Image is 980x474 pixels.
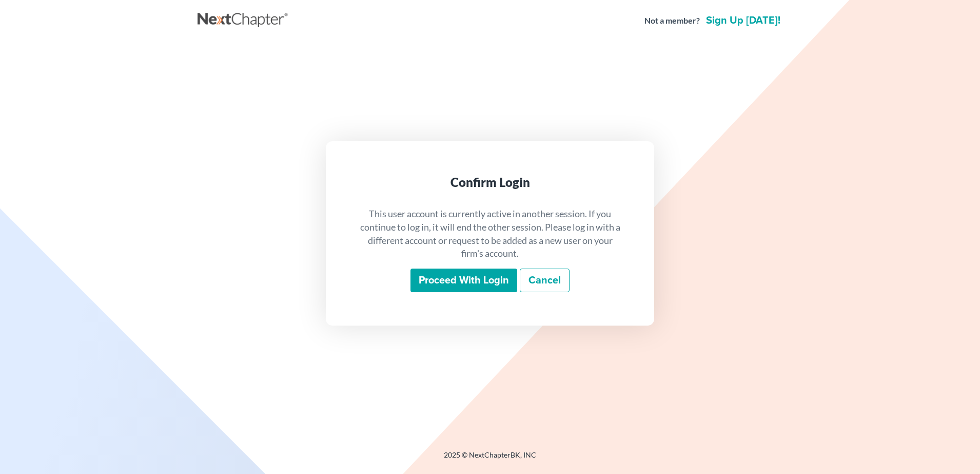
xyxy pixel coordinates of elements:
[704,15,782,26] a: Sign up [DATE]!
[198,450,782,468] div: 2025 © NextChapterBK, INC
[359,207,621,260] p: This user account is currently active in another session. If you continue to log in, it will end ...
[520,269,570,292] a: Cancel
[359,174,621,191] div: Confirm Login
[644,15,700,27] strong: Not a member?
[410,269,517,292] input: Proceed with login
